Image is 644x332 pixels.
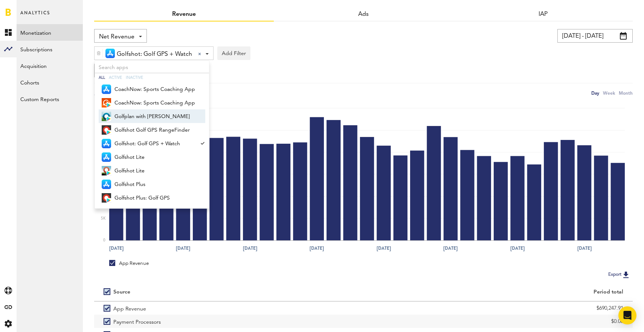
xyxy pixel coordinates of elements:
[99,191,198,204] a: Golfshot Plus: Golf GPS
[17,41,83,57] a: Subscriptions
[114,83,195,96] span: CoachNow: Sports Coaching App
[107,130,111,135] img: 17.png
[17,24,83,41] a: Monetization
[373,303,623,314] div: $690,247.91
[510,245,525,252] text: [DATE]
[99,82,198,96] a: CoachNow: Sports Coaching App
[102,98,111,108] img: 2Xbc31OCI-Vjec7zXvAE2OM2ObFaU9b1-f7yXthkulAYejON_ZuzouX1xWJgL0G7oZ0
[243,245,257,252] text: [DATE]
[16,5,43,12] span: Support
[198,52,201,55] div: Clear
[114,151,195,164] span: Golfshot Lite
[377,245,391,252] text: [DATE]
[20,8,50,24] span: Analytics
[114,137,195,150] span: Golfshot: Golf GPS + Watch
[113,301,146,315] span: App Revenue
[176,245,190,252] text: [DATE]
[373,289,623,295] div: Period total
[99,96,198,109] a: CoachNow: Sports Coaching App
[373,316,623,327] div: $0.00
[107,171,111,175] img: 17.png
[358,11,369,17] a: Ads
[619,89,633,97] div: Month
[107,117,111,121] img: 17.png
[102,85,111,94] img: 21.png
[102,152,111,162] img: 21.png
[107,198,111,203] img: 17.png
[618,306,636,324] div: Open Intercom Messenger
[114,164,195,177] span: Golfshot Lite
[17,74,83,91] a: Cohorts
[443,245,458,252] text: [DATE]
[102,112,111,121] img: sBPeqS6XAcNXYiGp6eff5ihk_aIia0HG7q23RzlLlG3UvEseAchHCstpU1aPnIK6Zg
[99,31,134,43] span: Net Revenue
[102,193,111,203] img: qo9Ua-kR-mJh2mDZAFTx63M3e_ysg5da39QDrh9gHco8-Wy0ARAsrZgd-3XanziKTNQl
[99,73,105,82] div: All
[109,245,124,252] text: [DATE]
[109,73,122,82] div: Active
[95,61,209,73] input: Search apps
[172,11,196,17] a: Revenue
[217,46,250,60] button: Add Filter
[107,103,111,108] img: 17.png
[621,270,630,279] img: Export
[126,73,143,82] div: Inactive
[102,180,111,189] img: 21.png
[102,125,111,135] img: 9UIL7DXlNAIIFEZzCGWNoqib7oEsivjZRLL_hB0ZyHGU9BuA-VfhrlfGZ8low1eCl7KE
[591,89,599,97] div: Day
[114,97,195,109] span: CoachNow: Sports Coaching App
[95,47,103,60] div: Delete
[577,245,592,252] text: [DATE]
[113,289,130,295] div: Source
[101,217,106,220] text: 5K
[17,91,83,107] a: Custom Reports
[99,164,198,177] a: Golfshot Lite
[310,245,324,252] text: [DATE]
[99,109,198,123] a: Golfplan with [PERSON_NAME]
[114,192,195,204] span: Golfshot Plus: Golf GPS
[114,110,195,123] span: Golfplan with [PERSON_NAME]
[114,178,195,191] span: Golfshot Plus
[99,177,198,191] a: Golfshot Plus
[114,124,195,137] span: Golfshot Golf GPS RangeFinder
[99,123,198,137] a: Golfshot Golf GPS RangeFinder
[117,48,192,61] span: Golfshot: Golf GPS + Watch
[103,238,105,242] text: 0
[99,150,198,164] a: Golfshot Lite
[102,139,111,148] img: 21.png
[96,51,101,56] img: trash_awesome_blue.svg
[606,270,633,280] button: Export
[17,57,83,74] a: Acquisition
[603,89,615,97] div: Week
[99,137,198,150] a: Golfshot: Golf GPS + Watch
[105,49,115,58] img: 21.png
[109,260,149,267] div: App Revenue
[113,315,161,328] span: Payment Processors
[539,11,548,17] a: IAP
[102,166,111,175] img: a11NXiQTRNSXhrAMvtN-2slz3VkCtde3tPM6Zm9MgPNPABo-zWWBvkmQmOQm8mMzBJY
